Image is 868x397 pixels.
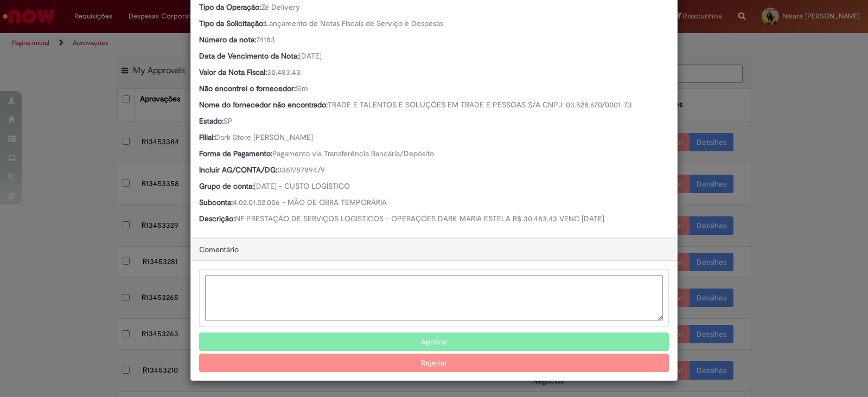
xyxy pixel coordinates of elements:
button: Aprovar [199,332,669,351]
span: Zé Delivery [261,2,300,12]
b: Subconta: [199,197,233,207]
span: 0367/87894/9 [277,165,325,175]
span: Pagamento via Transferência Bancária/Depósito [272,149,434,158]
b: Número da nota: [199,35,256,44]
b: Valor da Nota Fiscal: [199,67,267,77]
b: Descrição: [199,214,235,223]
span: [DATE] - CUSTO LOGÍSTICO [254,181,350,191]
b: Filial: [199,132,215,142]
b: Grupo de conta: [199,181,254,191]
span: 30.483,43 [267,67,301,77]
span: 74183 [256,35,275,44]
b: Nome do fornecedor não encontrado: [199,100,328,110]
button: Rejeitar [199,354,669,372]
b: Data de Vencimento da Nota: [199,51,299,61]
span: Comentário [199,245,239,254]
b: Não encontrei o fornecedor: [199,84,296,93]
b: Incluir AG/CONTA/DG: [199,165,277,175]
span: Dark Store [PERSON_NAME] [215,132,313,142]
span: NF PRESTAÇÃO DE SERVIÇOS LOGISTICOS - OPERAÇÕES DARK MARIA ESTELA R$ 30.483,43 VENC [DATE] [235,214,604,223]
span: Lançamento de Notas Fiscais de Serviço e Despesas [265,18,443,28]
span: SP [224,116,233,126]
b: Tipo da Solicitação: [199,18,265,28]
span: TRADE E TALENTOS E SOLUÇÕES EM TRADE E PESSOAS S/A CNPJ: 03.528.670/0001-73 [328,100,632,110]
span: Sim [296,84,308,93]
b: Forma de Pagamento: [199,149,272,158]
span: 4.02.01.02.006 - MÃO DE OBRA TEMPORÁRIA [233,197,387,207]
b: Estado: [199,116,224,126]
span: [DATE] [299,51,322,61]
b: Tipo da Operação: [199,2,261,12]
